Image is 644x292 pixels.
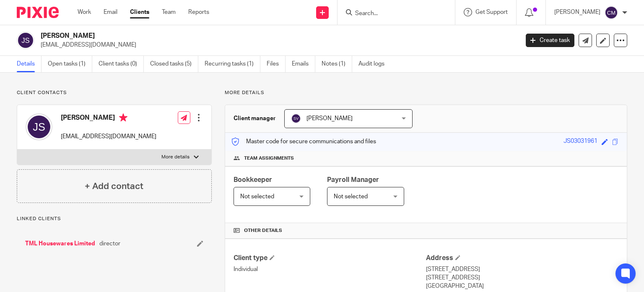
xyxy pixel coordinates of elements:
span: Bookkeeper [234,176,272,183]
span: Team assignments [244,155,294,162]
a: Clients [130,8,149,16]
p: [STREET_ADDRESS] [426,274,618,282]
img: svg%3E [17,32,34,49]
a: Team [162,8,176,16]
img: svg%3E [291,113,301,124]
p: More details [225,89,627,96]
i: Primary [119,113,127,122]
span: director [99,239,120,248]
div: JS03031961 [563,137,597,147]
h4: Address [426,254,618,263]
a: Details [17,56,42,72]
h4: + Add contact [85,180,143,193]
a: Emails [292,56,315,72]
p: More details [161,154,190,160]
span: Not selected [240,194,274,200]
p: Master code for secure communications and files [231,137,376,146]
a: Work [78,8,91,16]
span: [PERSON_NAME] [306,116,353,121]
a: Reports [188,8,209,16]
p: Individual [234,265,426,274]
a: Open tasks (1) [48,56,92,72]
img: Pixie [17,7,59,18]
img: svg%3E [605,6,618,19]
h3: Client manager [234,114,276,123]
a: Closed tasks (5) [150,56,198,72]
span: Other details [244,227,282,234]
a: TML Housewares Limited [25,239,95,248]
a: Audit logs [358,56,391,72]
span: Payroll Manager [327,176,379,183]
a: Email [104,8,117,16]
input: Search [354,10,430,18]
img: svg%3E [26,113,52,140]
span: Get Support [475,9,508,15]
p: [STREET_ADDRESS] [426,265,618,274]
p: [EMAIL_ADDRESS][DOMAIN_NAME] [41,41,513,49]
a: Notes (1) [322,56,352,72]
span: Not selected [334,194,368,200]
a: Files [267,56,286,72]
p: [GEOGRAPHIC_DATA] [426,282,618,290]
p: Client contacts [17,89,212,96]
h4: Client type [234,254,426,263]
a: Client tasks (0) [99,56,144,72]
p: Linked clients [17,216,212,222]
a: Create task [526,34,574,47]
p: [EMAIL_ADDRESS][DOMAIN_NAME] [61,132,156,141]
h4: [PERSON_NAME] [61,113,156,124]
h2: [PERSON_NAME] [41,32,419,40]
a: Recurring tasks (1) [205,56,260,72]
p: [PERSON_NAME] [554,8,600,16]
